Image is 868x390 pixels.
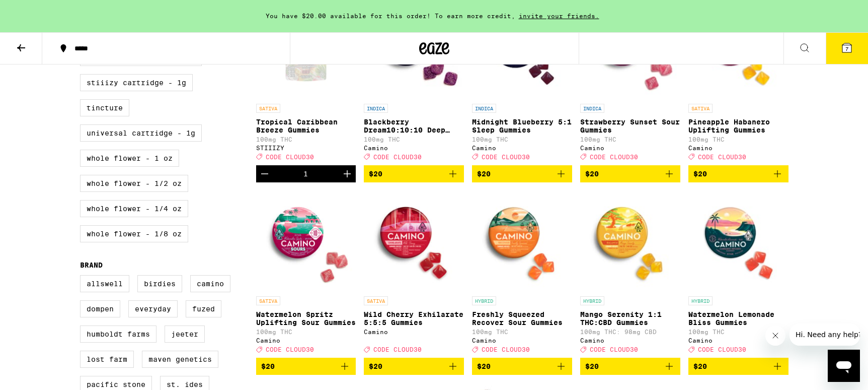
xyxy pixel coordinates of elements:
span: $20 [369,170,382,178]
label: Fuzed [186,300,221,317]
p: 100mg THC [688,329,788,335]
div: Camino [580,145,680,151]
p: Tropical Caribbean Breeze Gummies [256,118,356,134]
label: Whole Flower - 1/8 oz [80,225,188,242]
span: $20 [477,362,491,370]
p: 100mg THC: 98mg CBD [580,329,680,335]
button: Add to bag [688,165,788,182]
label: Whole Flower - 1/2 oz [80,175,188,192]
label: Everyday [128,300,178,317]
p: SATIVA [256,104,280,113]
img: Camino - Mango Serenity 1:1 THC:CBD Gummies [580,190,680,291]
p: 100mg THC [256,136,356,143]
p: 100mg THC [364,136,464,143]
span: CODE CLOUD30 [266,154,314,160]
p: HYBRID [580,296,604,305]
span: $20 [585,170,599,178]
p: SATIVA [256,296,280,305]
p: Watermelon Spritz Uplifting Sour Gummies [256,310,356,327]
button: Add to bag [472,358,572,375]
div: 1 [303,170,308,178]
p: HYBRID [472,296,496,305]
p: INDICA [472,104,496,113]
a: Open page for Watermelon Spritz Uplifting Sour Gummies from Camino [256,190,356,358]
div: Camino [688,337,788,344]
a: Open page for Wild Cherry Exhilarate 5:5:5 Gummies from Camino [364,190,464,358]
button: Add to bag [256,358,356,375]
div: Camino [364,145,464,151]
button: Add to bag [472,165,572,182]
iframe: Message from company [790,323,860,346]
span: CODE CLOUD30 [590,154,638,160]
span: CODE CLOUD30 [482,346,530,353]
label: STIIIZY Cartridge - 1g [80,74,193,91]
label: Jeeter [165,326,205,343]
button: 7 [826,33,868,64]
label: Camino [190,275,230,292]
p: SATIVA [688,104,713,113]
span: CODE CLOUD30 [373,154,422,160]
span: 7 [845,46,848,52]
p: 100mg THC [580,136,680,143]
div: Camino [364,329,464,335]
div: Camino [472,145,572,151]
span: $20 [693,362,707,370]
p: INDICA [364,104,388,113]
button: Increment [339,165,356,182]
div: Camino [580,337,680,344]
legend: Brand [80,261,103,269]
p: Freshly Squeezed Recover Sour Gummies [472,310,572,327]
a: Open page for Freshly Squeezed Recover Sour Gummies from Camino [472,190,572,358]
button: Add to bag [364,165,464,182]
img: Camino - Watermelon Spritz Uplifting Sour Gummies [256,190,356,291]
span: $20 [261,362,275,370]
img: Camino - Wild Cherry Exhilarate 5:5:5 Gummies [364,190,464,291]
p: Watermelon Lemonade Bliss Gummies [688,310,788,327]
p: 100mg THC [472,136,572,143]
p: INDICA [580,104,604,113]
p: Wild Cherry Exhilarate 5:5:5 Gummies [364,310,464,327]
p: Mango Serenity 1:1 THC:CBD Gummies [580,310,680,327]
p: Midnight Blueberry 5:1 Sleep Gummies [472,118,572,134]
a: Open page for Watermelon Lemonade Bliss Gummies from Camino [688,190,788,358]
p: SATIVA [364,296,388,305]
label: Birdies [137,275,182,292]
iframe: Button to launch messaging window [828,350,860,382]
div: Camino [688,145,788,151]
div: Camino [472,337,572,344]
span: invite your friends. [515,13,603,19]
p: Pineapple Habanero Uplifting Gummies [688,118,788,134]
label: Universal Cartridge - 1g [80,124,202,142]
label: Lost Farm [80,351,134,368]
p: Strawberry Sunset Sour Gummies [580,118,680,134]
button: Add to bag [364,358,464,375]
button: Add to bag [688,358,788,375]
label: Whole Flower - 1 oz [80,150,179,167]
span: CODE CLOUD30 [590,346,638,353]
p: Blackberry Dream10:10:10 Deep Sleep Gummies [364,118,464,134]
button: Add to bag [580,165,680,182]
button: Add to bag [580,358,680,375]
span: $20 [369,362,382,370]
a: Open page for Mango Serenity 1:1 THC:CBD Gummies from Camino [580,190,680,358]
p: 100mg THC [688,136,788,143]
span: $20 [585,362,599,370]
div: STIIIZY [256,145,356,151]
span: CODE CLOUD30 [482,154,530,160]
span: CODE CLOUD30 [373,346,422,353]
label: Tincture [80,99,129,116]
p: 100mg THC [472,329,572,335]
img: Camino - Watermelon Lemonade Bliss Gummies [688,190,788,291]
span: CODE CLOUD30 [698,154,746,160]
span: CODE CLOUD30 [698,346,746,353]
p: HYBRID [688,296,713,305]
label: Humboldt Farms [80,326,156,343]
img: Camino - Freshly Squeezed Recover Sour Gummies [472,190,572,291]
span: $20 [477,170,491,178]
iframe: Close message [765,326,785,346]
button: Decrement [256,165,273,182]
p: 100mg THC [256,329,356,335]
label: Allswell [80,275,129,292]
span: $20 [693,170,707,178]
label: Maven Genetics [142,351,218,368]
